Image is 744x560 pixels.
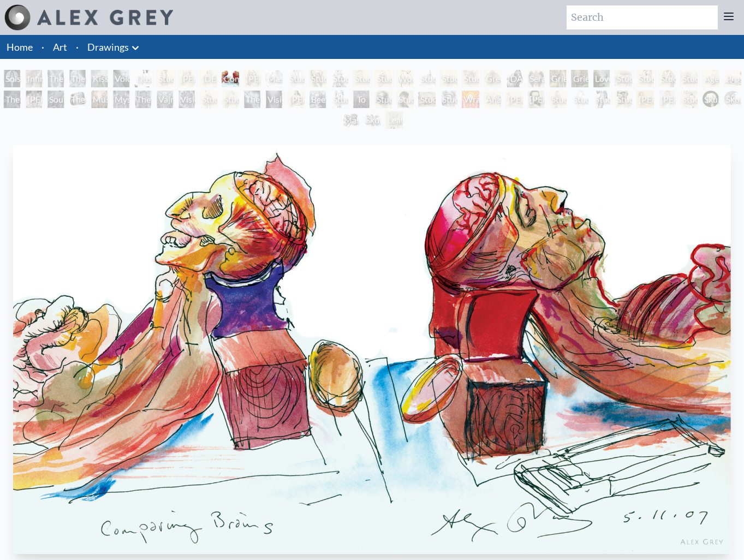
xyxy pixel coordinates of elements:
[53,39,67,55] a: Art
[396,70,414,87] div: Woman
[25,91,43,108] div: [PERSON_NAME]
[342,111,359,129] div: Master of Confusion
[134,91,152,108] div: The Seer
[484,70,501,87] div: Green [DEMOGRAPHIC_DATA]
[3,70,21,87] div: Solstice Angel
[396,91,414,108] div: Study of Rembrandt Self-Portrait
[287,70,305,87] div: Study of [PERSON_NAME]
[593,70,610,87] div: Love Forestalling Death
[91,91,108,108] div: Music of Liberation
[702,91,719,108] div: Skull Fetus
[91,70,108,87] div: Kiss of the [MEDICAL_DATA]
[112,70,130,87] div: Voice at [PERSON_NAME]
[353,70,370,87] div: Study of [PERSON_NAME] Last Judgement
[25,70,43,87] div: Infinity Angel
[309,70,326,87] div: Study of [DEMOGRAPHIC_DATA] Separating Light from Darkness
[440,91,457,108] div: Study of [PERSON_NAME] Self-Portrait
[484,91,501,108] div: Anatomy Lab
[156,70,174,87] div: Study of [PERSON_NAME] [PERSON_NAME]
[265,91,283,108] div: Vision & Mission
[374,70,392,87] div: Study of [PERSON_NAME] Portrait of [PERSON_NAME]
[112,91,130,108] div: Mystic Eye
[200,70,217,87] div: [DEMOGRAPHIC_DATA]
[178,91,195,108] div: Vision Taking Form
[567,5,718,29] input: Search
[87,39,129,55] a: Drawings
[462,70,479,87] div: Study of [PERSON_NAME]’s Sunflowers
[440,70,457,87] div: Study of [PERSON_NAME]’s Night Watch
[505,70,523,87] div: [DATE]
[69,91,86,108] div: The First Artists
[527,70,545,87] div: Seraphic Transport
[364,111,381,129] div: Skull Fetus Tondo
[505,91,523,108] div: [PERSON_NAME]
[287,91,305,108] div: [PERSON_NAME]
[156,91,174,108] div: Vajra Brush
[222,91,239,108] div: Study of [PERSON_NAME] The Kiss
[265,70,283,87] div: Mask of the Face
[527,91,545,108] div: [PERSON_NAME]
[7,41,33,53] a: Home
[680,70,698,87] div: Study of [PERSON_NAME]’s Guernica
[134,70,152,87] div: Dusty
[331,91,348,108] div: Study of [PERSON_NAME]
[243,70,261,87] div: [PERSON_NAME] & Child
[571,91,588,108] div: Study of [PERSON_NAME] [PERSON_NAME]
[47,70,64,87] div: The Love Held Between Us
[702,70,719,87] div: Aged [DEMOGRAPHIC_DATA]
[72,35,83,59] li: ·
[636,91,654,108] div: [PERSON_NAME] Pregnant & Reading
[69,70,86,87] div: The Medium
[222,70,239,87] div: Comparing Brains
[615,70,632,87] div: Study of [PERSON_NAME]’s Third of May
[3,91,21,108] div: The Transcendental Artist
[374,91,392,108] div: Study of Rembrandt Self-Portrait As [PERSON_NAME]
[353,91,370,108] div: To See or Not to See
[47,91,64,108] div: Soultrons
[658,91,676,108] div: [PERSON_NAME] Pregnant & Sleeping
[13,145,731,554] img: Comparing-Brains-5-11-07-Alex-Grey-watermarked.jpg
[37,35,49,59] li: ·
[724,91,741,108] div: Skull Fetus Study
[571,70,588,87] div: Grieving 2 (The Flames of Grief are Dark and Deep)
[309,91,326,108] div: Beethoven
[200,91,217,108] div: Study of [PERSON_NAME] Captive
[724,70,741,87] div: Prostration to the Goddess
[462,91,479,108] div: Wrathful Guardian
[615,91,632,108] div: Study of [PERSON_NAME]
[418,70,436,87] div: Study of [PERSON_NAME]’s Easel
[385,111,403,129] div: Leaf and Tree
[331,70,348,87] div: Study of [PERSON_NAME]’s Damned Soul
[636,70,654,87] div: Study of [PERSON_NAME]’s Crying Woman [DEMOGRAPHIC_DATA]
[593,91,610,108] div: Study of [PERSON_NAME] [PERSON_NAME]
[178,70,195,87] div: [PERSON_NAME] by [PERSON_NAME] by [PERSON_NAME]
[243,91,261,108] div: The Gift
[658,70,676,87] div: Study of [PERSON_NAME]’s Crying Woman [DEMOGRAPHIC_DATA]
[680,91,698,108] div: Study of [PERSON_NAME]’s The Old Guitarist
[549,70,567,87] div: Grieving 1
[549,91,567,108] div: Study of [PERSON_NAME] The Deposition
[418,91,436,108] div: Study of [PERSON_NAME]’s Potato Eaters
